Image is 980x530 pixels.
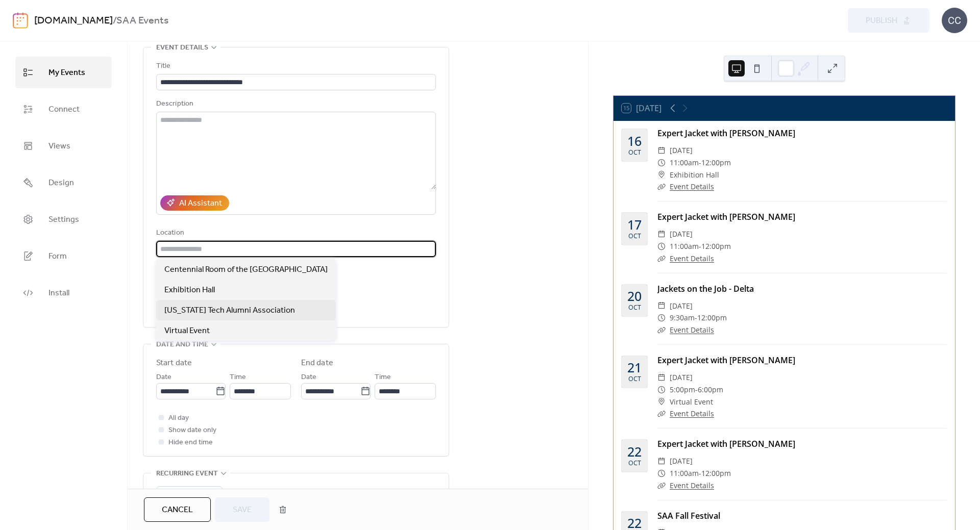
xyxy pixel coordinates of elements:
[701,240,731,253] span: 12:00pm
[164,284,215,296] span: Exhibition Hall
[657,455,666,467] div: ​
[670,409,714,418] a: Event Details
[657,228,666,240] div: ​
[695,312,697,324] span: -
[657,211,795,222] a: Expert Jacket with [PERSON_NAME]
[15,204,112,235] a: Settings
[375,371,391,384] span: Time
[627,361,642,374] div: 21
[657,181,666,193] div: ​
[670,300,693,312] span: [DATE]
[670,481,714,490] a: Event Details
[48,248,67,265] span: Form
[15,93,112,125] a: Connect
[657,240,666,253] div: ​
[48,65,85,81] span: My Events
[628,305,641,311] div: Oct
[701,157,731,169] span: 12:00pm
[168,412,189,424] span: All day
[670,182,714,191] a: Event Details
[699,467,701,479] span: -
[116,11,168,31] b: SAA Events
[627,290,642,302] div: 20
[657,510,720,521] a: SAA Fall Festival
[670,325,714,335] a: Event Details
[48,102,80,118] span: Connect
[670,157,699,169] span: 11:00am
[670,228,693,240] span: [DATE]
[34,11,113,31] a: [DOMAIN_NAME]
[164,264,328,276] span: Centennial Room of the [GEOGRAPHIC_DATA]
[156,60,434,72] div: Title
[670,384,695,396] span: 5:00pm
[168,437,213,449] span: Hide end time
[698,384,723,396] span: 6:00pm
[701,467,731,479] span: 12:00pm
[657,396,666,408] div: ​
[670,371,693,384] span: [DATE]
[162,504,193,516] span: Cancel
[628,460,641,467] div: Oct
[15,167,112,198] a: Design
[13,12,28,29] img: logo
[15,130,112,162] a: Views
[48,138,70,155] span: Views
[670,240,699,253] span: 11:00am
[657,438,795,449] a: Expert Jacket with [PERSON_NAME]
[48,175,74,191] span: Design
[699,157,701,169] span: -
[670,467,699,479] span: 11:00am
[942,8,967,33] div: CC
[15,240,112,272] a: Form
[156,227,434,239] div: Location
[156,357,192,369] div: Start date
[657,371,666,384] div: ​
[156,371,171,384] span: Date
[301,371,316,384] span: Date
[670,144,693,157] span: [DATE]
[628,149,641,156] div: Oct
[627,218,642,231] div: 17
[627,445,642,458] div: 22
[15,57,112,88] a: My Events
[657,157,666,169] div: ​
[628,376,641,383] div: Oct
[670,396,713,408] span: Virtual Event
[144,497,211,522] button: Cancel
[670,254,714,263] a: Event Details
[670,312,695,324] span: 9:30am
[168,424,216,437] span: Show date only
[657,355,795,366] a: Expert Jacket with [PERSON_NAME]
[657,467,666,479] div: ​
[657,408,666,420] div: ​
[156,468,218,480] span: Recurring event
[179,197,222,210] div: AI Assistant
[657,283,754,294] a: Jackets on the Job - Delta
[301,357,333,369] div: End date
[657,300,666,312] div: ​
[230,371,246,384] span: Time
[657,128,795,139] a: Expert Jacket with [PERSON_NAME]
[48,285,69,301] span: Install
[48,212,79,228] span: Settings
[627,135,642,147] div: 16
[164,325,210,337] span: Virtual Event
[670,169,719,181] span: Exhibition Hall
[156,339,208,351] span: Date and time
[160,195,229,211] button: AI Assistant
[160,488,204,501] span: Do not repeat
[657,144,666,157] div: ​
[156,98,434,110] div: Description
[156,42,208,54] span: Event details
[657,384,666,396] div: ​
[697,312,727,324] span: 12:00pm
[695,384,698,396] span: -
[164,305,295,317] span: [US_STATE] Tech Alumni Association
[657,479,666,492] div: ​
[657,312,666,324] div: ​
[628,233,641,240] div: Oct
[670,455,693,467] span: [DATE]
[657,253,666,265] div: ​
[657,324,666,336] div: ​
